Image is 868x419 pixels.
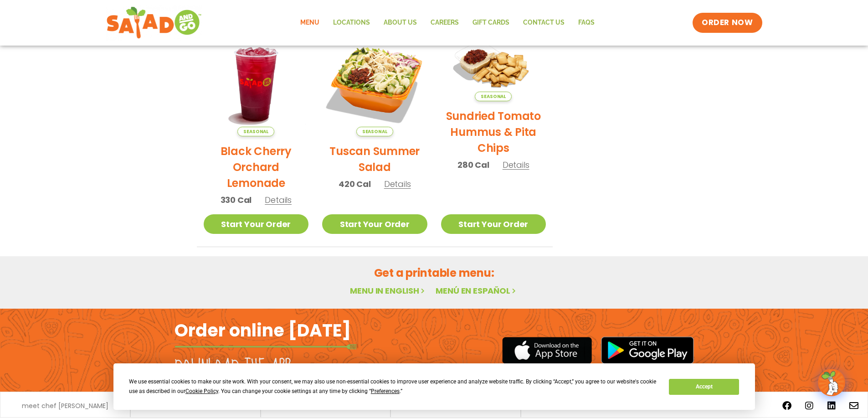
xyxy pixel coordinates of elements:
[441,31,546,102] img: Product photo for Sundried Tomato Hummus & Pita Chips
[113,363,755,410] div: Cookie Consent Prompt
[265,194,292,206] span: Details
[204,31,309,137] img: Product photo for Black Cherry Orchard Lemonade
[516,12,571,33] a: Contact Us
[22,403,108,409] a: meet chef [PERSON_NAME]
[702,17,753,28] span: ORDER NOW
[503,159,529,171] span: Details
[466,12,516,33] a: GIFT CARDS
[175,344,357,349] img: fork
[129,377,658,396] div: We use essential cookies to make our site work. With your consent, we may also use non-essential ...
[204,143,309,191] h2: Black Cherry Orchard Lemonade
[693,13,762,33] a: ORDER NOW
[237,127,274,136] span: Seasonal
[441,108,546,156] h2: Sundried Tomato Hummus & Pita Chips
[669,379,739,395] button: Accept
[175,319,351,341] h2: Order online [DATE]
[326,12,377,33] a: Locations
[221,194,252,206] span: 330 Cal
[185,388,218,394] span: Cookie Policy
[377,12,424,33] a: About Us
[356,127,393,136] span: Seasonal
[436,285,518,296] a: Menú en español
[293,12,326,33] a: Menu
[350,285,426,296] a: Menu in English
[106,5,202,41] img: new-SAG-logo-768×292
[441,214,546,234] a: Start Your Order
[571,12,601,33] a: FAQs
[384,178,411,190] span: Details
[322,214,427,234] a: Start Your Order
[371,388,400,394] span: Preferences
[502,336,592,365] img: appstore
[175,356,291,381] h2: Download the app
[424,12,466,33] a: Careers
[197,265,672,281] h2: Get a printable menu:
[819,370,844,395] img: wpChatIcon
[293,12,601,33] nav: Menu
[457,159,489,171] span: 280 Cal
[339,178,371,190] span: 420 Cal
[322,143,427,175] h2: Tuscan Summer Salad
[204,214,309,234] a: Start Your Order
[475,92,512,101] span: Seasonal
[322,31,427,137] img: Product photo for Tuscan Summer Salad
[601,336,694,364] img: google_play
